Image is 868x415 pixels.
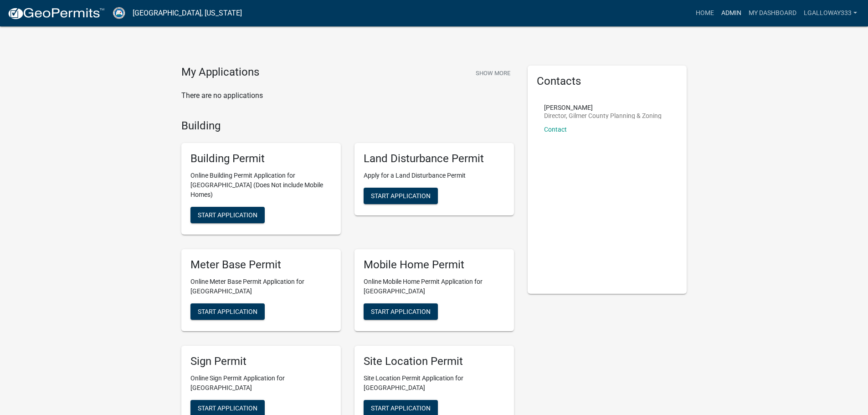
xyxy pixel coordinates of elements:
span: Start Application [371,404,431,411]
span: Start Application [198,307,257,315]
p: Apply for a Land Disturbance Permit [364,171,505,180]
h5: Meter Base Permit [190,258,332,272]
span: Start Application [371,192,431,200]
h5: Site Location Permit [364,355,505,368]
h5: Land Disturbance Permit [364,152,505,165]
span: Start Application [198,211,257,219]
a: Home [692,5,718,22]
button: Start Application [364,188,438,204]
h5: Building Permit [190,152,332,165]
p: Online Mobile Home Permit Application for [GEOGRAPHIC_DATA] [364,277,505,296]
a: [GEOGRAPHIC_DATA], [US_STATE] [133,5,242,21]
h4: Building [181,119,514,133]
a: Admin [718,5,745,22]
p: Director, Gilmer County Planning & Zoning [544,113,662,119]
button: Start Application [190,303,265,320]
h4: My Applications [181,66,259,79]
p: [PERSON_NAME] [544,104,662,111]
button: Show More [472,66,514,81]
p: There are no applications [181,90,514,101]
h5: Contacts [537,75,678,88]
a: lgalloway333 [800,5,861,22]
p: Online Sign Permit Application for [GEOGRAPHIC_DATA] [190,374,332,393]
button: Start Application [190,207,265,223]
span: Start Application [198,404,257,411]
p: Site Location Permit Application for [GEOGRAPHIC_DATA] [364,374,505,393]
p: Online Meter Base Permit Application for [GEOGRAPHIC_DATA] [190,277,332,296]
h5: Sign Permit [190,355,332,368]
p: Online Building Permit Application for [GEOGRAPHIC_DATA] (Does Not include Mobile Homes) [190,171,332,200]
a: Contact [544,126,567,133]
img: Gilmer County, Georgia [112,7,125,19]
h5: Mobile Home Permit [364,258,505,272]
a: My Dashboard [745,5,800,22]
span: Start Application [371,307,431,315]
button: Start Application [364,303,438,320]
